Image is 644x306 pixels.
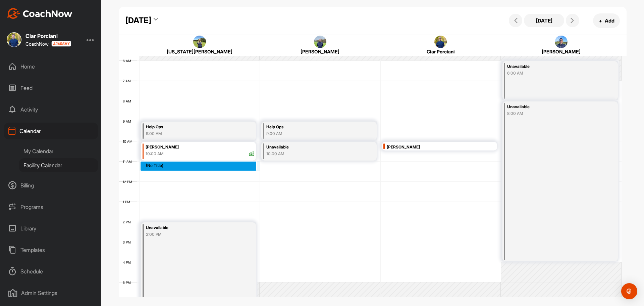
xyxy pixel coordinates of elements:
div: Activity [4,101,98,118]
div: (No Title) [146,163,256,169]
img: CoachNow [7,8,72,19]
div: [DATE] [125,14,151,27]
div: 7 AM [119,79,138,83]
div: Programs [4,199,98,215]
div: Library [4,220,98,237]
div: [PERSON_NAME] [387,143,495,151]
div: 8 AM [119,99,138,103]
div: 10:00 AM [266,151,356,157]
button: +Add [593,13,620,28]
div: [US_STATE][PERSON_NAME] [150,48,250,55]
div: Unavailable [507,103,597,111]
div: Feed [4,80,98,96]
div: [PERSON_NAME] [146,143,254,151]
div: CoachNow [25,41,71,47]
div: Home [4,58,98,75]
div: Admin Settings [4,285,98,301]
div: [PERSON_NAME] [270,48,370,55]
div: Templates [4,242,98,258]
div: 9:00 AM [266,131,356,137]
div: My Calendar [19,144,98,158]
div: Ciar Porciani [390,48,491,55]
img: square_e7f01a7cdd3d5cba7fa3832a10add056.jpg [314,36,327,48]
div: 5 PM [119,280,138,285]
div: 3 PM [119,240,138,244]
div: 2 PM [119,220,138,224]
div: 11 AM [119,160,139,164]
img: square_909ed3242d261a915dd01046af216775.jpg [555,36,568,48]
img: square_b4d54992daa58f12b60bc3814c733fd4.jpg [434,36,447,48]
div: Ciar Porciani [25,33,71,39]
div: Help Ops [146,123,235,131]
span: + [599,17,602,24]
img: square_b4d54992daa58f12b60bc3814c733fd4.jpg [7,32,21,47]
div: 12 PM [119,180,139,184]
div: Schedule [4,263,98,280]
div: Calendar [4,123,98,139]
div: 9:00 AM [146,131,235,137]
div: Billing [4,177,98,194]
div: 10 AM [119,139,139,143]
div: 2:00 PM [146,231,235,237]
div: 6 AM [119,59,138,63]
div: 4 PM [119,260,138,264]
div: Unavailable [266,143,356,151]
div: 1 PM [119,200,137,204]
div: Help Ops [266,123,356,131]
div: 10:00 AM [146,151,164,157]
button: [DATE] [524,14,564,27]
div: [PERSON_NAME] [511,48,611,55]
div: 8:00 AM [507,111,597,117]
div: Facility Calendar [19,158,98,172]
div: Open Intercom Messenger [621,283,637,299]
img: CoachNow acadmey [51,41,71,47]
div: Unavailable [146,224,235,232]
div: Unavailable [507,63,597,71]
div: 9 AM [119,119,138,123]
div: 6:00 AM [507,70,597,76]
img: square_97d7065dee9584326f299e5bc88bd91d.jpg [193,36,206,48]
